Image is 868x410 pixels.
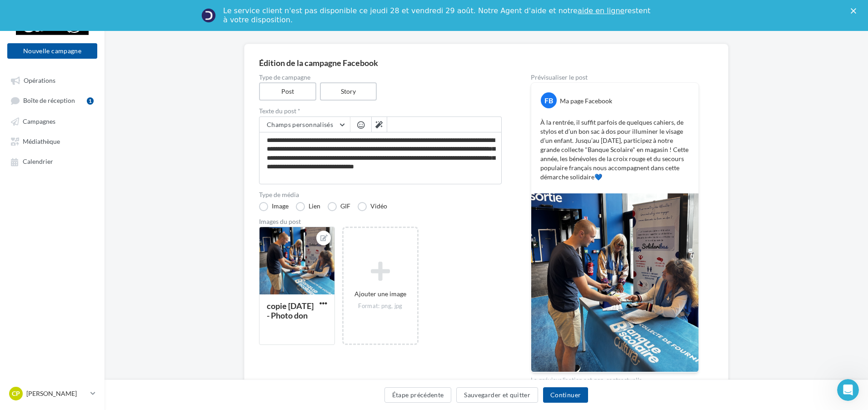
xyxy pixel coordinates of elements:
button: Nouvelle campagne [7,43,97,59]
p: [PERSON_NAME] [26,389,87,398]
label: Vidéo [358,202,387,211]
label: Image [259,202,289,211]
iframe: Intercom live chat [837,379,859,401]
a: Opérations [5,72,99,88]
button: Sauvegarder et quitter [456,387,538,403]
button: Champs personnalisés [259,117,350,132]
img: Profile image for Service-Client [201,8,216,23]
div: Le service client n'est pas disponible ce jeudi 28 et vendredi 29 août. Notre Agent d'aide et not... [223,6,652,25]
div: Édition de la campagne Facebook [259,59,713,67]
label: Story [320,82,377,101]
div: Ma page Facebook [560,96,612,106]
span: Médiathèque [23,137,60,145]
a: Calendrier [5,153,99,169]
div: Images du post [259,218,502,225]
a: Campagnes [5,113,99,129]
div: Fermer [851,8,860,14]
div: FB [541,92,557,108]
a: Médiathèque [5,133,99,149]
div: 1 [87,97,94,105]
span: Campagnes [23,117,55,125]
label: Type de média [259,192,502,198]
span: Calendrier [23,158,53,166]
span: Champs personnalisés [267,121,333,128]
p: À la rentrée, il suffit parfois de quelques cahiers, de stylos et d’un bon sac à dos pour illumin... [540,118,689,182]
div: La prévisualisation est non-contractuelle [531,373,699,385]
label: Type de campagne [259,74,502,81]
a: Boîte de réception1 [5,92,99,109]
label: Post [259,82,316,101]
div: Prévisualiser le post [531,74,699,81]
button: Étape précédente [384,387,452,403]
label: GIF [328,202,350,211]
span: Boîte de réception [23,97,75,105]
button: Continuer [543,387,588,403]
label: Texte du post * [259,108,502,114]
span: Opérations [24,76,55,84]
a: aide en ligne [578,6,624,15]
a: CP [PERSON_NAME] [7,385,97,402]
div: copie [DATE] - Photo don [267,301,314,320]
span: CP [12,389,20,398]
label: Lien [296,202,320,211]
